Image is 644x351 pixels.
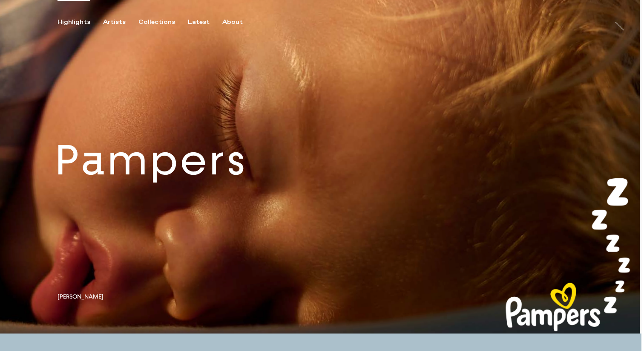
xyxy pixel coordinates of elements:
button: Collections [138,18,188,26]
div: Artists [103,18,126,26]
button: Artists [103,18,138,26]
button: Highlights [57,18,103,26]
button: About [222,18,256,26]
button: Latest [188,18,222,26]
div: Latest [188,18,210,26]
div: Highlights [57,18,90,26]
div: About [222,18,243,26]
div: Collections [138,18,175,26]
